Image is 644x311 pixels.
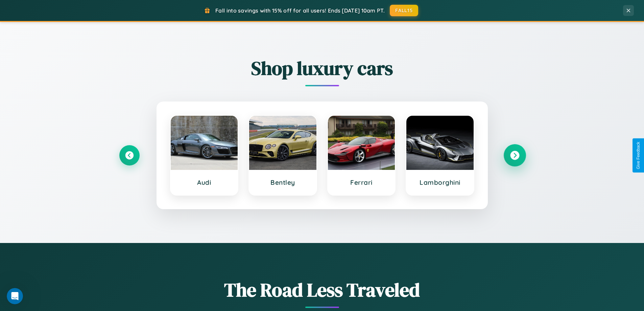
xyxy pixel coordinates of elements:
[7,288,23,304] iframe: Intercom live chat
[335,178,388,186] h3: Ferrari
[119,277,525,303] h1: The Road Less Traveled
[390,5,418,16] button: FALL15
[215,7,385,14] span: Fall into savings with 15% off for all users! Ends [DATE] 10am PT.
[256,178,310,186] h3: Bentley
[119,55,525,81] h2: Shop luxury cars
[177,178,231,186] h3: Audi
[413,178,467,186] h3: Lamborghini
[636,142,641,169] div: Give Feedback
